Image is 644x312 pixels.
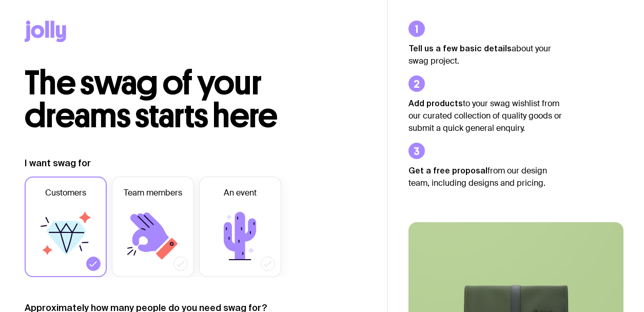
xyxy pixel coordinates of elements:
[408,164,562,189] p: from our design team, including designs and pricing.
[224,187,257,199] span: An event
[408,44,512,53] strong: Tell us a few basic details
[45,187,86,199] span: Customers
[408,42,562,67] p: about your swag project.
[408,97,562,134] p: to your swag wishlist from our curated collection of quality goods or submit a quick general enqu...
[25,63,278,136] span: The swag of your dreams starts here
[408,166,487,175] strong: Get a free proposal
[408,99,463,108] strong: Add products
[124,187,182,199] span: Team members
[25,157,91,169] label: I want swag for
